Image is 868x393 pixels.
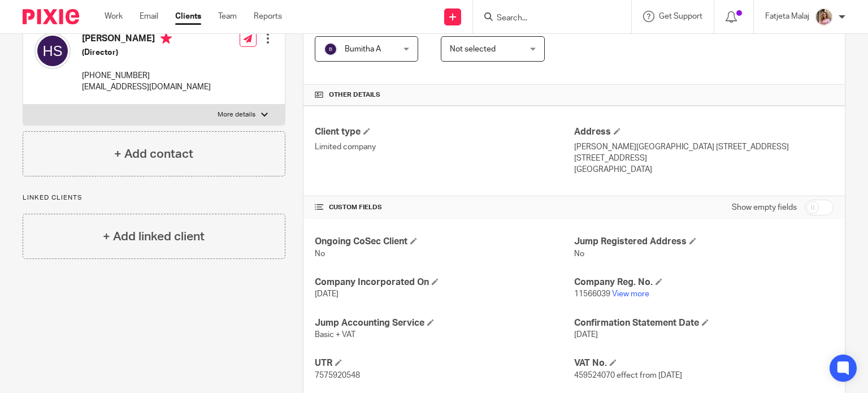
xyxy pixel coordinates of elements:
[574,290,610,298] span: 11566039
[324,42,337,56] img: svg%3E
[218,110,255,119] p: More details
[315,277,574,288] h4: Company Incorporated On
[315,203,574,212] h4: CUSTOM FIELDS
[315,236,574,248] h4: Ongoing CoSec Client
[315,317,574,329] h4: Jump Accounting Service
[23,9,79,24] img: Pixie
[82,81,211,93] p: [EMAIL_ADDRESS][DOMAIN_NAME]
[82,33,211,47] h4: [PERSON_NAME]
[82,47,211,58] h5: (Director)
[574,317,834,329] h4: Confirmation Statement Date
[315,357,574,369] h4: UTR
[496,14,597,24] input: Search
[574,250,584,258] span: No
[574,357,834,369] h4: VAT No.
[574,236,834,248] h4: Jump Registered Address
[34,33,71,69] img: svg%3E
[612,290,649,298] a: View more
[574,153,834,164] p: [STREET_ADDRESS]
[732,202,797,213] label: Show empty fields
[659,12,702,20] span: Get Support
[105,11,123,22] a: Work
[315,290,338,298] span: [DATE]
[574,164,834,175] p: [GEOGRAPHIC_DATA]
[175,11,201,22] a: Clients
[574,126,834,138] h4: Address
[315,250,325,258] span: No
[315,126,574,138] h4: Client type
[218,11,237,22] a: Team
[574,331,598,339] span: [DATE]
[103,228,205,245] h4: + Add linked client
[450,45,496,53] span: Not selected
[254,11,282,22] a: Reports
[329,90,380,100] span: Other details
[315,141,574,153] p: Limited company
[23,193,285,202] p: Linked clients
[160,33,172,44] i: Primary
[82,70,211,81] p: [PHONE_NUMBER]
[140,11,158,22] a: Email
[815,8,833,26] img: MicrosoftTeams-image%20(5).png
[114,145,193,163] h4: + Add contact
[574,277,834,288] h4: Company Reg. No.
[765,11,809,22] p: Fatjeta Malaj
[315,372,360,379] span: 7575920548
[315,331,355,339] span: Basic + VAT
[345,45,381,53] span: Bumitha A
[574,372,682,379] span: 459524070 effect from [DATE]
[574,141,834,153] p: [PERSON_NAME][GEOGRAPHIC_DATA] [STREET_ADDRESS]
